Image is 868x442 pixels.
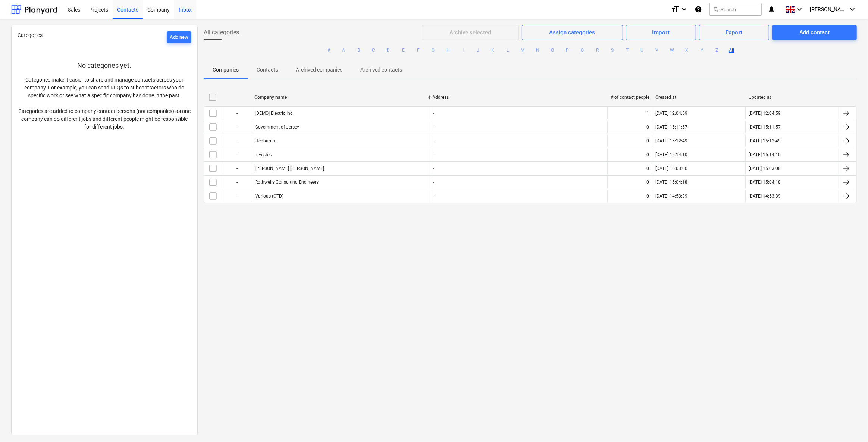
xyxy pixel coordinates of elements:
[608,46,617,55] button: S
[655,193,687,199] div: [DATE] 14:53:39
[655,180,687,185] div: [DATE] 15:04:18
[433,152,434,157] div: -
[522,25,623,40] button: Assign categories
[369,46,378,55] button: C
[646,166,649,171] div: 0
[213,66,239,74] p: Companies
[414,46,423,55] button: F
[749,124,781,130] div: [DATE] 15:11:57
[222,135,252,147] div: -
[563,46,572,55] button: P
[444,46,453,55] button: H
[727,46,736,55] button: All
[646,152,649,157] div: 0
[795,5,804,14] i: keyboard_arrow_down
[655,152,687,157] div: [DATE] 15:14:10
[339,46,348,55] button: A
[683,46,692,55] button: X
[167,31,191,43] button: Add new
[810,6,847,12] span: [PERSON_NAME] Godolphin
[772,25,857,40] button: Add contact
[655,111,687,116] div: [DATE] 12:04:59
[749,152,781,157] div: [DATE] 15:14:10
[578,46,587,55] button: Q
[655,166,687,171] div: [DATE] 15:03:00
[18,32,43,38] span: Categories
[459,46,468,55] button: I
[433,138,434,143] div: -
[399,46,408,55] button: E
[848,5,857,14] i: keyboard_arrow_down
[695,5,702,14] i: Knowledge base
[653,46,662,55] button: V
[646,180,649,185] div: 0
[646,138,649,143] div: 0
[354,46,363,55] button: B
[655,95,743,100] div: Created at
[671,5,680,14] i: format_size
[504,46,513,55] button: L
[749,180,781,185] div: [DATE] 15:04:18
[593,46,602,55] button: R
[646,111,649,116] div: 1
[325,46,333,55] button: #
[698,46,706,55] button: Y
[726,28,743,37] div: Export
[533,46,542,55] button: N
[626,25,696,40] button: Import
[222,176,252,188] div: -
[646,124,649,130] div: 0
[222,121,252,133] div: -
[384,46,393,55] button: D
[257,66,278,74] p: Contacts
[222,190,252,202] div: -
[222,162,252,174] div: -
[655,138,687,143] div: [DATE] 15:12:49
[680,5,689,14] i: keyboard_arrow_down
[799,28,830,37] div: Add contact
[18,76,191,131] p: Categories make it easier to share and manage contacts across your company. For example, you can ...
[255,152,272,157] div: Investec
[255,180,319,185] div: Rothwells Consulting Engineers
[709,3,762,16] button: Search
[831,406,868,442] iframe: Chat Widget
[222,149,252,161] div: -
[254,95,427,100] div: Company name
[18,61,191,70] p: No categories yet.
[433,166,434,171] div: -
[222,107,252,119] div: -
[768,5,775,14] i: notifications
[646,193,649,199] div: 0
[712,46,721,55] button: Z
[433,111,434,116] div: -
[255,166,324,171] div: [PERSON_NAME] [PERSON_NAME]
[489,46,498,55] button: K
[255,124,299,130] div: Government of Jersey
[713,6,719,12] span: search
[749,193,781,199] div: [DATE] 14:53:39
[623,46,632,55] button: T
[474,46,483,55] button: J
[749,166,781,171] div: [DATE] 15:03:00
[749,95,836,100] div: Updated at
[611,95,649,100] div: # of contact people
[255,138,275,143] div: Hepburns
[548,46,557,55] button: O
[296,66,342,74] p: Archived companies
[652,28,670,37] div: Import
[360,66,402,74] p: Archived contacts
[255,111,294,116] div: [DEMO] Electric Inc.
[433,95,605,100] div: Address
[170,33,188,42] div: Add new
[549,28,595,37] div: Assign categories
[655,124,687,130] div: [DATE] 15:11:57
[668,46,677,55] button: W
[433,180,434,185] div: -
[699,25,769,40] button: Export
[749,138,781,143] div: [DATE] 15:12:49
[518,46,527,55] button: M
[429,46,438,55] button: G
[749,111,781,116] div: [DATE] 12:04:59
[204,28,239,37] span: All categories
